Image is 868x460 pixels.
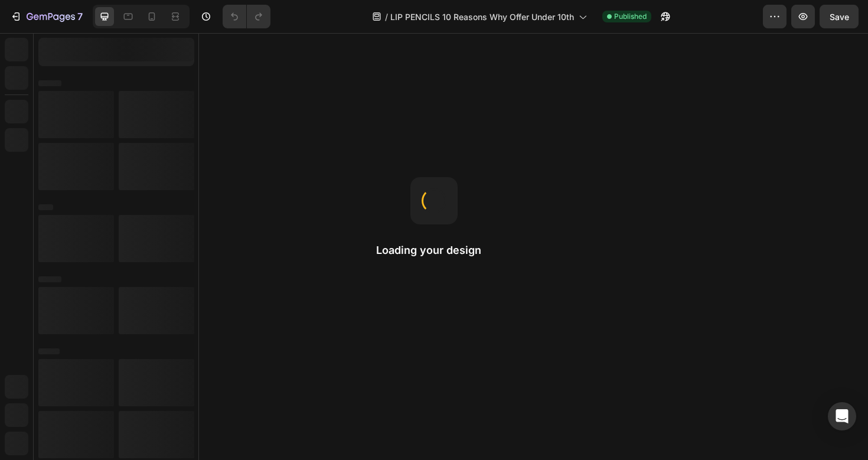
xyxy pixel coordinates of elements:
span: / [385,11,388,23]
p: 7 [77,9,83,24]
span: Save [830,12,849,22]
div: Open Intercom Messenger [828,402,856,430]
span: LIP PENCILS 10 Reasons Why Offer Under 10th [390,11,574,23]
h2: Loading your design [376,243,492,257]
span: Published [614,11,647,22]
button: 7 [5,5,88,28]
button: Save [820,5,859,28]
div: Undo/Redo [223,5,270,28]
